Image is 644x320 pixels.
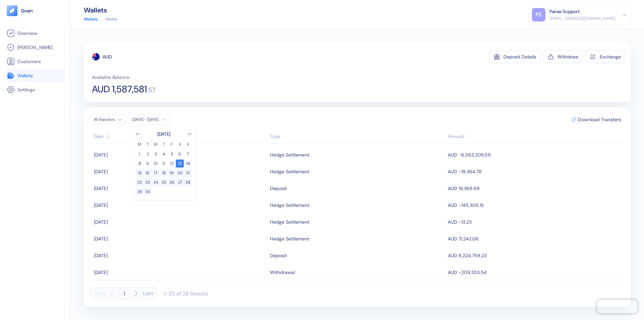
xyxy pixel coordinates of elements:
[448,169,482,175] span: AUD -19,364.78
[152,178,160,186] button: 24
[157,131,170,137] div: [DATE]
[160,178,168,186] button: 25
[94,253,108,259] span: [DATE]
[94,202,108,208] span: [DATE]
[136,150,144,158] button: 1
[143,287,153,300] button: Last
[7,57,63,65] a: Customers
[152,159,160,168] button: 10
[164,290,208,297] div: 1-20 of 28 Results
[144,159,152,168] button: 9
[136,169,144,177] button: 15
[7,72,63,80] a: Wallets
[448,202,484,208] span: AUD -145,305.15
[270,133,444,140] div: Sort ascending
[503,54,536,59] div: Deposit Details
[168,141,176,147] th: Friday
[270,233,309,244] div: Hedge Settlement
[600,54,621,59] div: Exchange
[532,8,545,21] div: PS
[176,178,184,186] button: 27
[94,169,108,175] span: [DATE]
[448,152,491,158] span: AUD -6,563,206.59
[160,159,168,168] button: 11
[184,141,192,147] th: Sunday
[448,133,621,140] div: Sort descending
[270,216,309,228] div: Hedge Settlement
[92,85,147,94] span: AUD 1,587,581
[270,267,295,278] div: Withdrawal
[448,185,480,191] span: AUD 19,368.69
[94,185,108,191] span: [DATE]
[176,169,184,177] button: 20
[136,159,144,168] button: 8
[270,149,309,161] div: Hedge Settlement
[136,131,141,137] button: Go to previous month
[557,54,579,59] div: Withdraw
[103,53,112,60] div: AUD
[176,150,184,158] button: 6
[17,72,33,79] span: Wallets
[448,269,487,275] span: AUD -209,353.54
[84,16,98,22] a: Wallets
[448,219,472,225] span: AUD -13.23
[136,188,144,196] button: 29
[94,152,108,158] span: [DATE]
[597,300,637,313] iframe: Chatra live chat
[144,178,152,186] button: 23
[168,178,176,186] button: 26
[7,29,63,37] a: Overview
[543,50,583,63] button: Withdraw
[94,133,267,140] div: Sort ascending
[489,50,541,63] button: Deposit Details
[184,178,192,186] button: 28
[578,117,621,122] span: Download Transfers
[186,131,192,137] button: Go to next month
[152,150,160,158] button: 3
[569,115,624,125] button: Download Transfers
[549,8,580,15] div: Panax Support
[184,159,192,168] button: 14
[184,150,192,158] button: 7
[160,169,168,177] button: 18
[152,141,160,147] th: Wednesday
[160,141,168,147] th: Thursday
[144,141,152,147] th: Tuesday
[586,50,625,63] button: Exchange
[94,236,108,242] span: [DATE]
[84,7,117,13] div: Wallets
[168,159,176,168] button: 12
[160,150,168,158] button: 4
[448,253,487,259] span: AUD 8,224,759.23
[270,166,309,177] div: Hedge Settlement
[176,141,184,147] th: Saturday
[92,74,129,81] span: Available Balance
[17,30,37,37] span: Overview
[7,5,17,16] img: logo-tablet-V2.svg
[448,236,479,242] span: AUD 71,242.06
[549,15,615,21] div: [EMAIL_ADDRESS][DOMAIN_NAME]
[184,169,192,177] button: 21
[136,141,144,147] th: Monday
[21,8,33,13] img: logo
[144,169,152,177] button: 16
[94,287,105,300] button: First
[176,159,184,168] button: 13
[17,86,35,93] span: Settings
[168,169,176,177] button: 19
[17,58,41,65] span: Customers
[7,43,63,51] a: [PERSON_NAME]
[7,86,63,94] a: Settings
[152,169,160,177] button: 17
[129,114,169,125] button: [DATE] - [DATE]
[136,178,144,186] button: 22
[270,250,287,261] div: Deposit
[168,150,176,158] button: 5
[270,199,309,211] div: Hedge Settlement
[144,150,152,158] button: 2
[147,87,156,93] span: . 57
[17,44,53,51] span: [PERSON_NAME]
[144,188,152,196] button: 30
